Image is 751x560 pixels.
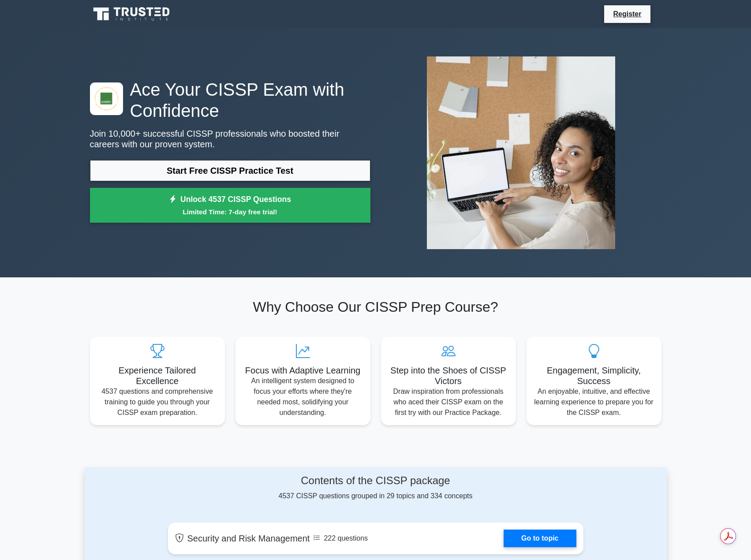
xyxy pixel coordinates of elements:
[90,128,370,149] p: Join 10,000+ successful CISSP professionals who boosted their careers with our proven system.
[534,386,654,418] p: An enjoyable, intuitive, and effective learning experience to prepare you for the CISSP exam.
[168,474,583,487] h4: Contents of the CISSP package
[101,207,359,217] small: Limited Time: 7-day free trial!
[90,299,661,315] h2: Why Choose Our CISSP Prep Course?
[90,160,370,181] a: Start Free CISSP Practice Test
[534,365,654,386] h5: Engagement, Simplicity, Success
[388,386,509,418] p: Draw inspiration from professionals who aced their CISSP exam on the first try with our Practice ...
[243,376,363,418] p: An intelligent system designed to focus your efforts where they're needed most, solidifying your ...
[97,365,218,386] h5: Experience Tailored Excellence
[90,188,370,223] a: Unlock 4537 CISSP QuestionsLimited Time: 7-day free trial!
[168,474,583,501] div: 4537 CISSP questions grouped in 29 topics and 334 concepts
[388,365,509,386] h5: Step into the Shoes of CISSP Victors
[90,79,370,121] h1: Ace Your CISSP Exam with Confidence
[97,386,218,418] p: 4537 questions and comprehensive training to guide you through your CISSP exam preparation.
[243,365,363,376] h5: Focus with Adaptive Learning
[608,8,646,19] a: Register
[504,530,576,547] a: Go to topic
